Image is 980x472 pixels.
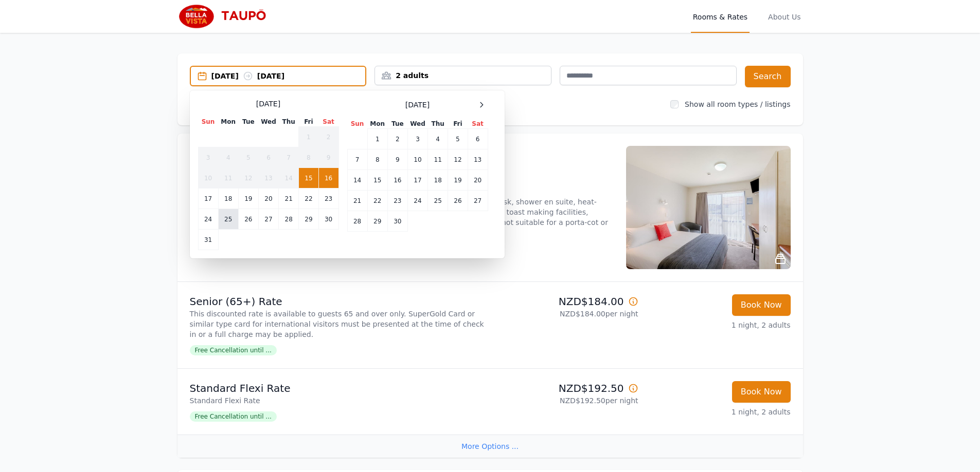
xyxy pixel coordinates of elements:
[347,211,367,232] td: 28
[299,117,318,127] th: Fri
[468,170,488,191] td: 20
[387,170,407,191] td: 16
[367,149,387,170] td: 8
[258,117,278,127] th: Wed
[347,170,367,191] td: 14
[647,407,791,417] p: 1 night, 2 adults
[494,294,638,309] p: NZD$184.00
[258,188,278,209] td: 20
[448,149,468,170] td: 12
[387,129,407,149] td: 2
[190,395,486,406] p: Standard Flexi Rate
[387,119,407,129] th: Tue
[256,99,280,109] span: [DATE]
[407,191,427,211] td: 24
[428,119,448,129] th: Thu
[405,100,430,110] span: [DATE]
[347,119,367,129] th: Sun
[198,230,218,250] td: 31
[347,149,367,170] td: 7
[279,168,299,188] td: 14
[279,188,299,209] td: 21
[218,168,238,188] td: 11
[407,129,427,149] td: 3
[198,147,218,168] td: 3
[299,188,318,209] td: 22
[468,191,488,211] td: 27
[745,66,791,87] button: Search
[387,211,407,232] td: 30
[448,119,468,129] th: Fri
[177,435,803,458] div: More Options ...
[468,119,488,129] th: Sat
[258,168,278,188] td: 13
[494,381,638,395] p: NZD$192.50
[238,117,258,127] th: Tue
[318,127,338,147] td: 2
[218,147,238,168] td: 4
[407,119,427,129] th: Wed
[279,117,299,127] th: Thu
[238,147,258,168] td: 5
[318,117,338,127] th: Sat
[299,209,318,230] td: 29
[279,209,299,230] td: 28
[367,211,387,232] td: 29
[238,209,258,230] td: 26
[318,209,338,230] td: 30
[732,294,791,316] button: Book Now
[448,191,468,211] td: 26
[238,168,258,188] td: 12
[367,170,387,191] td: 15
[177,4,276,29] img: Bella Vista Taupo
[647,320,791,330] p: 1 night, 2 adults
[685,100,790,108] label: Show all room types / listings
[299,127,318,147] td: 1
[198,168,218,188] td: 10
[428,191,448,211] td: 25
[258,209,278,230] td: 27
[428,170,448,191] td: 18
[407,170,427,191] td: 17
[375,70,551,81] div: 2 adults
[468,129,488,149] td: 6
[258,147,278,168] td: 6
[387,149,407,170] td: 9
[211,71,366,81] div: [DATE] [DATE]
[318,188,338,209] td: 23
[494,395,638,406] p: NZD$192.50 per night
[367,191,387,211] td: 22
[190,345,277,355] span: Free Cancellation until ...
[190,294,486,309] p: Senior (65+) Rate
[218,209,238,230] td: 25
[407,149,427,170] td: 10
[190,381,486,395] p: Standard Flexi Rate
[198,209,218,230] td: 24
[318,168,338,188] td: 16
[448,170,468,191] td: 19
[238,188,258,209] td: 19
[198,188,218,209] td: 17
[428,149,448,170] td: 11
[367,119,387,129] th: Mon
[318,147,338,168] td: 9
[387,191,407,211] td: 23
[299,168,318,188] td: 15
[190,309,486,339] p: This discounted rate is available to guests 65 and over only. SuperGold Card or similar type card...
[279,147,299,168] td: 7
[347,191,367,211] td: 21
[367,129,387,149] td: 1
[468,149,488,170] td: 13
[218,117,238,127] th: Mon
[190,411,277,422] span: Free Cancellation until ...
[494,309,638,319] p: NZD$184.00 per night
[428,129,448,149] td: 4
[299,147,318,168] td: 8
[732,381,791,403] button: Book Now
[448,129,468,149] td: 5
[198,117,218,127] th: Sun
[218,188,238,209] td: 18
